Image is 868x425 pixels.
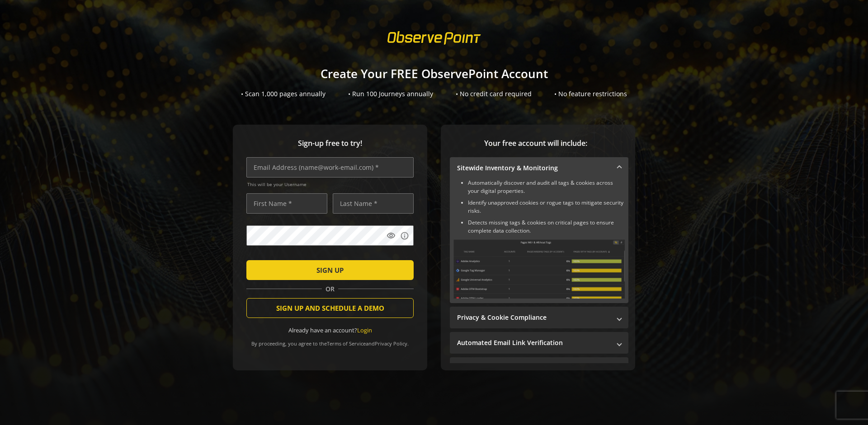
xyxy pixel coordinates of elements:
[246,138,414,149] span: Sign-up free to try!
[276,300,384,316] span: SIGN UP AND SCHEDULE A DEMO
[246,334,414,347] div: By proceeding, you agree to the and .
[246,326,414,335] div: Already have an account?
[450,357,628,379] mat-expansion-panel-header: Performance Monitoring with Web Vitals
[322,285,338,294] span: OR
[453,239,625,299] img: Sitewide Inventory & Monitoring
[468,219,625,235] li: Detects missing tags & cookies on critical pages to ensure complete data collection.
[450,332,628,354] mat-expansion-panel-header: Automated Email Link Verification
[357,326,372,334] a: Login
[246,298,414,318] button: SIGN UP AND SCHEDULE A DEMO
[457,163,610,173] mat-panel-title: Sitewide Inventory & Monitoring
[246,157,414,177] input: Email Address (name@work-email.com) *
[450,307,628,328] mat-expansion-panel-header: Privacy & Cookie Compliance
[456,89,532,98] div: • No credit card required
[316,262,344,278] span: SIGN UP
[468,199,625,215] li: Identify unapproved cookies or rogue tags to mitigate security risks.
[468,179,625,195] li: Automatically discover and audit all tags & cookies across your digital properties.
[375,340,407,347] a: Privacy Policy
[327,340,366,347] a: Terms of Service
[457,338,610,347] mat-panel-title: Automated Email Link Verification
[246,260,414,280] button: SIGN UP
[450,138,622,149] span: Your free account will include:
[241,89,325,98] div: • Scan 1,000 pages annually
[554,89,627,98] div: • No feature restrictions
[450,179,628,303] div: Sitewide Inventory & Monitoring
[387,231,396,240] mat-icon: visibility
[333,193,414,214] input: Last Name *
[348,89,433,98] div: • Run 100 Journeys annually
[457,313,610,322] mat-panel-title: Privacy & Cookie Compliance
[246,193,327,214] input: First Name *
[247,181,414,187] span: This will be your Username
[450,157,628,179] mat-expansion-panel-header: Sitewide Inventory & Monitoring
[400,231,409,240] mat-icon: info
